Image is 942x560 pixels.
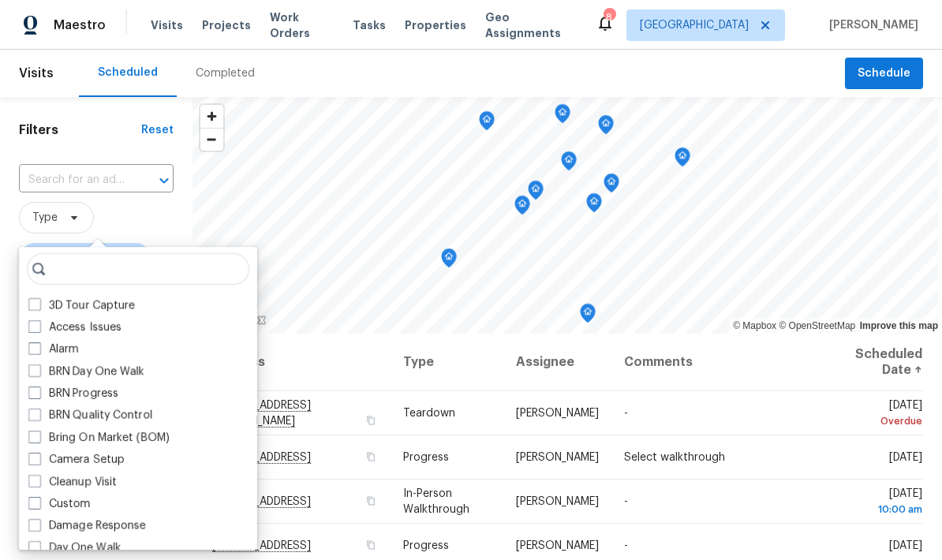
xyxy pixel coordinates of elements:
[604,9,615,25] div: 8
[200,128,223,151] button: Zoom out
[403,452,449,463] span: Progress
[889,540,922,551] span: [DATE]
[196,65,255,81] div: Completed
[611,334,825,391] th: Comments
[353,20,386,31] span: Tasks
[503,334,611,391] th: Assignee
[200,105,223,128] button: Zoom in
[200,129,223,151] span: Zoom out
[586,193,602,218] div: Map marker
[19,56,54,91] span: Visits
[528,181,544,205] div: Map marker
[516,496,599,507] span: [PERSON_NAME]
[403,488,469,515] span: In-Person Walkthrough
[19,168,129,192] input: Search for an address...
[733,320,776,331] a: Mapbox
[580,304,596,328] div: Map marker
[28,297,135,313] label: 3D Tour Capture
[28,386,118,401] label: BRN Progress
[516,452,599,463] span: [PERSON_NAME]
[32,210,58,226] span: Type
[28,319,121,335] label: Access Issues
[28,364,144,379] label: BRN Day One Walk
[624,540,628,551] span: -
[675,147,690,172] div: Map marker
[555,104,570,129] div: Map marker
[403,408,455,419] span: Teardown
[598,115,614,140] div: Map marker
[823,17,918,33] span: [PERSON_NAME]
[858,64,910,84] span: Schedule
[485,9,577,41] span: Geo Assignments
[403,540,449,551] span: Progress
[98,65,158,80] div: Scheduled
[364,494,378,508] button: Copy Address
[19,122,141,138] h1: Filters
[28,474,117,490] label: Cleanup Visit
[28,540,121,556] label: Day One Walk
[514,196,530,220] div: Map marker
[889,452,922,463] span: [DATE]
[364,450,378,464] button: Copy Address
[779,320,855,331] a: OpenStreetMap
[364,538,378,552] button: Copy Address
[28,518,146,534] label: Damage Response
[391,334,503,391] th: Type
[202,17,251,33] span: Projects
[151,17,183,33] span: Visits
[561,151,577,176] div: Map marker
[364,413,378,427] button: Copy Address
[28,430,170,446] label: Bring On Market (BOM)
[28,452,125,468] label: Camera Setup
[837,413,922,429] div: Overdue
[824,334,923,391] th: Scheduled Date ↑
[837,488,922,517] span: [DATE]
[193,97,939,334] canvas: Map
[624,452,725,463] span: Select walkthrough
[28,496,91,512] label: Custom
[28,342,79,357] label: Alarm
[837,400,922,429] span: [DATE]
[604,174,619,198] div: Map marker
[441,248,457,273] div: Map marker
[845,58,923,90] button: Schedule
[141,122,174,138] div: Reset
[860,320,938,331] a: Improve this map
[270,9,334,41] span: Work Orders
[28,408,152,424] label: BRN Quality Control
[516,540,599,551] span: [PERSON_NAME]
[837,502,922,517] div: 10:00 am
[54,17,106,33] span: Maestro
[516,408,599,419] span: [PERSON_NAME]
[640,17,749,33] span: [GEOGRAPHIC_DATA]
[211,334,391,391] th: Address
[624,496,628,507] span: -
[153,170,175,192] button: Open
[405,17,466,33] span: Properties
[624,408,628,419] span: -
[479,111,495,136] div: Map marker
